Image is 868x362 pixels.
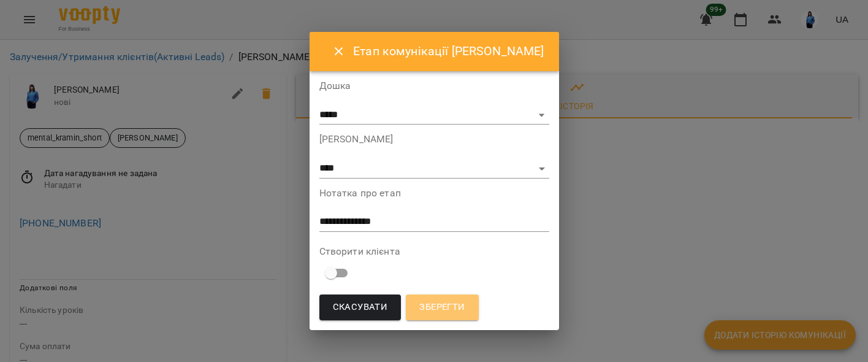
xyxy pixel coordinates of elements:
label: Дошка [319,81,549,91]
button: Close [324,37,354,66]
h6: Етап комунікації [PERSON_NAME] [353,42,544,61]
button: Зберегти [406,295,478,320]
label: Створити клієнта [319,247,549,256]
label: [PERSON_NAME] [319,134,549,144]
label: Нотатка про етап [319,188,549,198]
button: Скасувати [319,295,402,320]
span: Скасувати [333,299,388,315]
span: Зберегти [419,299,465,315]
